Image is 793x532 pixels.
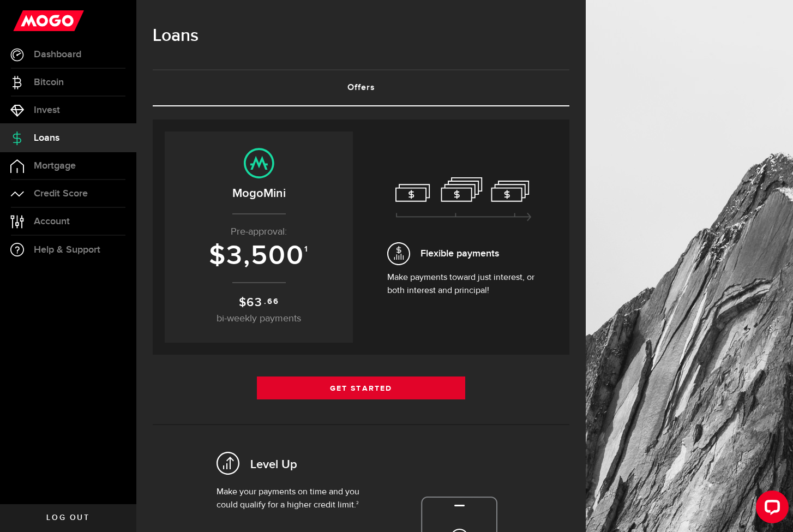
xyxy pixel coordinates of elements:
[34,189,88,199] span: Credit Score
[257,376,465,399] a: Get Started
[747,486,793,532] iframe: LiveChat chat widget
[217,486,379,512] p: Make your payments on time and you could qualify for a higher credit limit.
[34,245,100,255] span: Help & Support
[264,296,279,308] sup: .66
[176,184,342,202] h2: MogoMini
[46,514,89,522] span: Log out
[34,217,70,226] span: Account
[153,22,569,50] h1: Loans
[217,314,301,324] span: bi-weekly payments
[387,271,540,297] p: Make payments toward just interest, or both interest and principal!
[247,295,263,310] span: 63
[34,133,59,143] span: Loans
[226,240,304,272] span: 3,500
[153,70,569,105] a: Offers
[34,77,64,87] span: Bitcoin
[304,244,309,254] sup: 1
[176,225,342,240] p: Pre-approval:
[153,69,569,106] ul: Tabs Navigation
[420,246,499,261] span: Flexible payments
[34,105,60,115] span: Invest
[209,240,226,272] span: $
[239,295,247,310] span: $
[34,161,76,171] span: Mortgage
[356,501,359,505] sup: 2
[34,50,81,59] span: Dashboard
[250,457,297,474] h2: Level Up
